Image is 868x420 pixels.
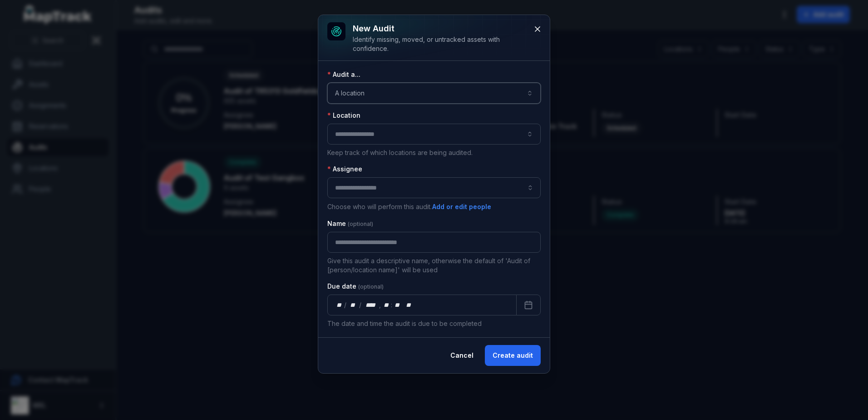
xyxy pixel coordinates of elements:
[327,219,373,228] label: Name
[327,202,541,212] p: Choose who will perform this audit.
[327,256,541,275] p: Give this audit a descriptive name, otherwise the default of 'Audit of [person/location name]' wi...
[443,345,481,366] button: Cancel
[393,300,402,310] div: minute,
[353,35,526,53] div: Identify missing, moved, or untracked assets with confidence.
[335,300,344,310] div: day,
[347,300,360,310] div: month,
[327,148,541,157] p: Keep track of which locations are being audited.
[432,202,492,212] button: Add or edit people
[379,300,382,310] div: ,
[382,300,391,310] div: hour,
[516,295,541,315] button: Calendar
[327,282,384,291] label: Due date
[485,345,541,366] button: Create audit
[359,300,362,310] div: /
[344,300,347,310] div: /
[327,70,360,79] label: Audit a...
[327,165,362,174] label: Assignee
[404,300,414,310] div: am/pm,
[362,300,379,310] div: year,
[327,111,360,120] label: Location
[327,319,541,328] p: The date and time the audit is due to be completed
[353,22,526,35] h3: New audit
[391,300,393,310] div: :
[327,177,541,198] input: audit-add:assignee_id-label
[327,83,541,104] button: A location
